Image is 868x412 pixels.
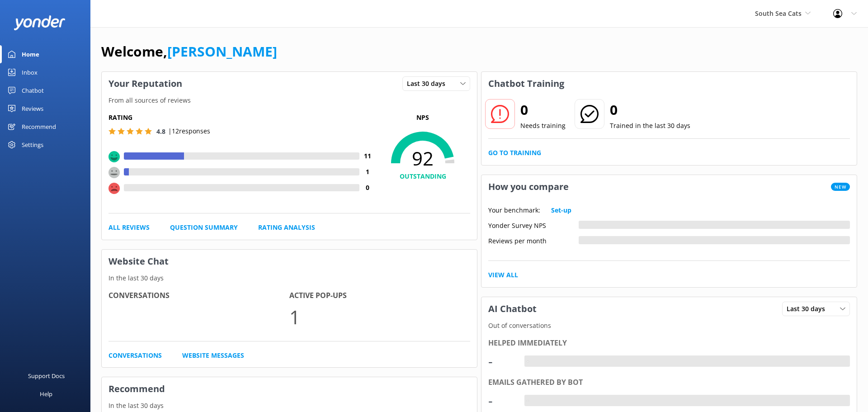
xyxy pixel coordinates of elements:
[28,367,65,385] div: Support Docs
[168,126,210,136] p: | 12 responses
[22,99,43,118] div: Reviews
[520,99,566,121] h2: 0
[102,95,477,105] p: From all sources of reviews
[22,118,56,136] div: Recommend
[40,385,52,403] div: Help
[520,121,566,131] p: Needs training
[481,175,576,199] h3: How you compare
[14,15,66,30] img: yonder-white-logo.png
[22,45,39,63] div: Home
[407,79,451,89] span: Last 30 days
[102,273,477,283] p: In the last 30 days
[375,171,470,181] h4: OUTSTANDING
[375,113,470,123] p: NPS
[610,99,690,121] h2: 0
[359,151,375,161] h4: 11
[108,223,150,232] a: All Reviews
[108,350,162,360] a: Conversations
[488,236,579,244] div: Reviews per month
[289,302,470,332] p: 1
[481,297,543,321] h3: AI Chatbot
[488,350,515,372] div: -
[108,290,289,302] h4: Conversations
[102,72,189,95] h3: Your Reputation
[831,183,850,191] span: New
[488,205,540,215] p: Your benchmark:
[289,290,470,302] h4: Active Pop-ups
[488,148,541,158] a: Go to Training
[524,355,531,367] div: -
[102,377,477,401] h3: Recommend
[167,42,277,61] a: [PERSON_NAME]
[102,250,477,273] h3: Website Chat
[481,72,571,95] h3: Chatbot Training
[481,321,857,331] p: Out of conversations
[488,390,515,412] div: -
[101,41,277,62] h1: Welcome,
[359,183,375,193] h4: 0
[375,147,470,170] span: 92
[22,81,44,99] div: Chatbot
[22,136,43,154] div: Settings
[488,270,518,280] a: View All
[108,113,375,123] h5: Rating
[182,350,244,360] a: Website Messages
[610,121,690,131] p: Trained in the last 30 days
[551,205,571,215] a: Set-up
[359,167,375,177] h4: 1
[524,395,531,407] div: -
[258,223,315,232] a: Rating Analysis
[488,337,850,349] div: Helped immediately
[488,221,579,229] div: Yonder Survey NPS
[102,401,477,411] p: In the last 30 days
[156,127,165,136] span: 4.8
[787,304,830,314] span: Last 30 days
[755,9,802,18] span: South Sea Cats
[488,377,850,388] div: Emails gathered by bot
[22,63,38,81] div: Inbox
[170,223,238,232] a: Question Summary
